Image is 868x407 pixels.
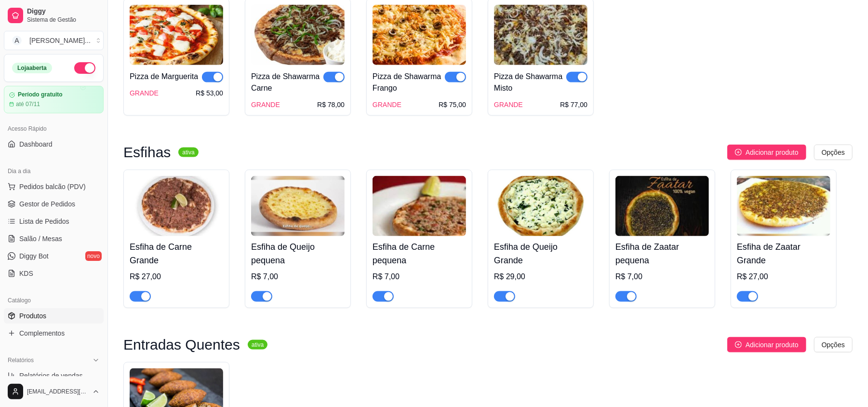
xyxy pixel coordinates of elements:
div: GRANDE [130,88,159,98]
span: plus-circle [735,341,742,348]
span: Produtos [19,311,46,321]
a: Lista de Pedidos [4,214,104,229]
a: KDS [4,266,104,281]
a: Dashboard [4,136,104,152]
span: KDS [19,269,33,278]
span: Gestor de Pedidos [19,199,75,209]
span: Dashboard [19,139,53,149]
h4: Esfiha de Carne Grande [130,240,223,267]
span: [EMAIL_ADDRESS][DOMAIN_NAME] [27,388,88,395]
h4: Esfiha de Carne pequena [373,240,466,267]
a: Salão / Mesas [4,231,104,246]
img: product-image [130,176,223,236]
div: R$ 7,00 [251,271,345,283]
span: Relatórios de vendas [19,371,83,380]
h3: Entradas Quentes [123,339,240,351]
div: Pizza de Shawarma Frango [373,71,445,94]
span: Diggy [27,7,100,16]
div: [PERSON_NAME] ... [29,36,91,45]
div: GRANDE [251,100,280,109]
sup: ativa [248,340,267,350]
h4: Esfiha de Zaatar Grande [737,240,830,267]
div: Catálogo [4,293,104,308]
span: Relatórios [8,356,34,364]
a: DiggySistema de Gestão [4,4,104,27]
button: Adicionar produto [727,145,806,160]
span: Pedidos balcão (PDV) [19,182,86,191]
h4: Esfiha de Zaatar pequena [615,240,709,267]
div: Pizza de Marguerita [130,71,198,82]
div: R$ 27,00 [130,271,223,283]
button: [EMAIL_ADDRESS][DOMAIN_NAME] [4,380,104,403]
a: Produtos [4,308,104,324]
span: Adicionar produto [746,339,799,350]
img: product-image [737,176,830,236]
h3: Esfihas [123,147,171,158]
article: Período gratuito [18,91,63,98]
div: Acesso Rápido [4,121,104,136]
span: Opções [822,339,845,350]
div: R$ 27,00 [737,271,830,283]
div: R$ 75,00 [439,100,466,109]
button: Opções [814,337,853,353]
button: Pedidos balcão (PDV) [4,179,104,194]
img: product-image [130,5,223,65]
img: product-image [373,5,466,65]
a: Complementos [4,326,104,341]
a: Relatórios de vendas [4,368,104,383]
div: GRANDE [494,100,523,109]
span: Complementos [19,328,65,338]
span: Opções [822,147,845,158]
button: Opções [814,145,853,160]
div: R$ 29,00 [494,271,588,283]
span: Diggy Bot [19,251,49,261]
div: R$ 7,00 [615,271,709,283]
div: Pizza de Shawarma Carne [251,71,323,94]
span: Adicionar produto [746,147,799,158]
h4: Esfiha de Queijo Grande [494,240,588,267]
img: product-image [373,176,466,236]
button: Adicionar produto [727,337,806,353]
span: Lista de Pedidos [19,217,69,226]
button: Select a team [4,31,104,50]
div: GRANDE [373,100,401,109]
h4: Esfiha de Queijo pequena [251,240,345,267]
a: Diggy Botnovo [4,248,104,264]
div: R$ 53,00 [196,88,223,98]
a: Período gratuitoaté 07/11 [4,86,104,113]
div: R$ 7,00 [373,271,466,283]
img: product-image [494,176,588,236]
img: product-image [615,176,709,236]
a: Gestor de Pedidos [4,196,104,212]
div: R$ 78,00 [317,100,345,109]
article: até 07/11 [16,100,40,108]
span: Sistema de Gestão [27,16,100,24]
span: Salão / Mesas [19,234,62,244]
img: product-image [494,5,588,65]
span: A [12,36,22,45]
div: Dia a dia [4,163,104,179]
button: Alterar Status [74,62,95,74]
span: plus-circle [735,149,742,156]
div: Loja aberta [12,63,52,73]
sup: ativa [178,148,198,157]
img: product-image [251,176,345,236]
div: R$ 77,00 [560,100,588,109]
div: Pizza de Shawarma Misto [494,71,566,94]
img: product-image [251,5,345,65]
